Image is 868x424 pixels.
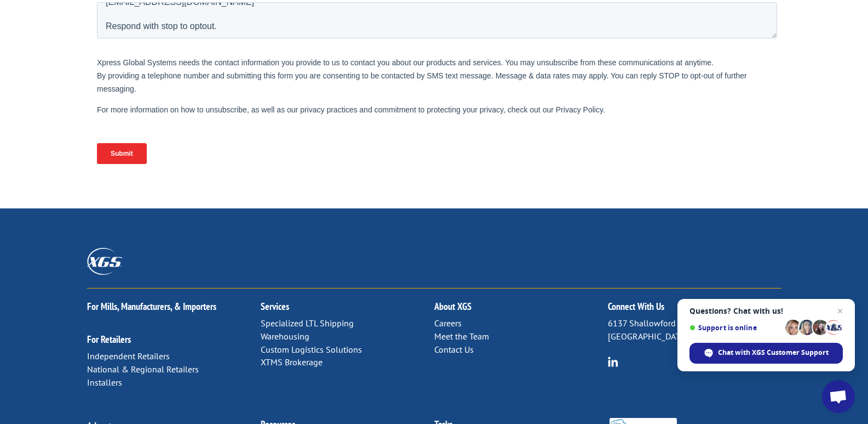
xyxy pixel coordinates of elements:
[434,331,489,342] a: Meet the Team
[689,307,843,315] span: Questions? Chat with us!
[87,350,170,361] a: Independent Retailers
[718,348,829,358] span: Chat with XGS Customer Support
[345,123,352,130] input: Contact by Phone
[261,357,323,368] a: XTMS Brokerage
[608,357,618,367] img: group-6
[689,343,843,364] div: Chat with XGS Customer Support
[87,248,122,275] img: XGS_Logos_ALL_2024_All_White
[689,324,781,332] span: Support is online
[608,317,781,343] p: 6137 Shallowford Rd [GEOGRAPHIC_DATA], [US_STATE] 37421
[434,300,472,313] a: About XGS
[822,380,855,413] div: Open chat
[355,123,411,132] span: Contact by Phone
[261,331,309,342] a: Warehousing
[342,46,389,54] span: Phone number
[608,302,781,317] h2: Connect With Us
[87,333,131,346] a: For Retailers
[434,318,462,329] a: Careers
[87,300,216,313] a: For Mills, Manufacturers, & Importers
[342,1,376,9] span: Last name
[261,344,362,355] a: Custom Logistics Solutions
[833,304,847,318] span: Close chat
[261,318,354,329] a: Specialized LTL Shipping
[342,91,404,99] span: Contact Preference
[355,109,409,117] span: Contact by Email
[87,377,122,388] a: Installers
[261,300,289,313] a: Services
[345,108,352,115] input: Contact by Email
[87,364,199,375] a: National & Regional Retailers
[434,344,474,355] a: Contact Us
